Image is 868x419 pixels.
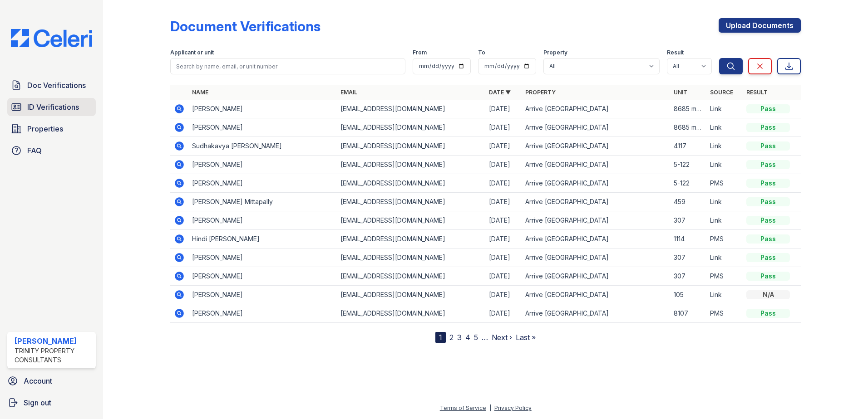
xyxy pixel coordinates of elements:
td: [EMAIL_ADDRESS][DOMAIN_NAME] [337,156,485,174]
td: 8685 magnolia trl 2 [670,118,706,137]
a: Upload Documents [719,18,801,33]
div: | [489,404,491,411]
label: To [478,49,485,56]
span: Sign out [24,397,51,408]
td: Link [706,118,743,137]
td: [EMAIL_ADDRESS][DOMAIN_NAME] [337,304,485,323]
td: Link [706,193,743,211]
td: [PERSON_NAME] [188,304,337,323]
td: 307 [670,267,706,286]
td: 4117 [670,137,706,156]
td: Arrive [GEOGRAPHIC_DATA] [522,193,670,211]
span: ID Verifications [27,102,79,112]
a: Next › [492,333,512,342]
td: Link [706,211,743,230]
div: Pass [746,123,790,132]
a: Date ▼ [489,89,511,96]
td: [DATE] [485,193,522,211]
div: Trinity Property Consultants [15,346,92,365]
div: Pass [746,216,790,225]
a: Terms of Service [440,404,486,411]
div: [PERSON_NAME] [15,336,92,346]
div: Pass [746,197,790,206]
td: Sudhakavya [PERSON_NAME] [188,137,337,156]
div: Pass [746,104,790,113]
div: Pass [746,179,790,188]
td: [DATE] [485,267,522,286]
td: 5-122 [670,156,706,174]
span: FAQ [27,145,42,156]
td: Arrive [GEOGRAPHIC_DATA] [522,248,670,267]
td: [DATE] [485,286,522,304]
a: 3 [457,333,462,342]
label: Applicant or unit [170,49,214,56]
td: [PERSON_NAME] [188,267,337,286]
td: Arrive [GEOGRAPHIC_DATA] [522,100,670,118]
td: [EMAIL_ADDRESS][DOMAIN_NAME] [337,137,485,156]
a: Privacy Policy [494,404,532,411]
td: Arrive [GEOGRAPHIC_DATA] [522,174,670,193]
a: Unit [674,89,687,96]
td: [PERSON_NAME] Mittapally [188,193,337,211]
td: [DATE] [485,156,522,174]
td: [EMAIL_ADDRESS][DOMAIN_NAME] [337,248,485,267]
a: Properties [7,120,96,138]
td: [PERSON_NAME] [188,286,337,304]
div: Pass [746,253,790,262]
td: Hindi [PERSON_NAME] [188,230,337,248]
td: [DATE] [485,100,522,118]
td: Arrive [GEOGRAPHIC_DATA] [522,118,670,137]
td: PMS [706,304,743,323]
td: [DATE] [485,174,522,193]
td: [DATE] [485,137,522,156]
td: Arrive [GEOGRAPHIC_DATA] [522,286,670,304]
td: Arrive [GEOGRAPHIC_DATA] [522,230,670,248]
td: [DATE] [485,230,522,248]
input: Search by name, email, or unit number [170,58,405,74]
td: [PERSON_NAME] [188,174,337,193]
td: [PERSON_NAME] [188,211,337,230]
a: 4 [465,333,470,342]
td: 1114 [670,230,706,248]
td: Link [706,156,743,174]
div: 1 [435,332,446,343]
a: 5 [474,333,478,342]
td: Arrive [GEOGRAPHIC_DATA] [522,267,670,286]
td: 307 [670,211,706,230]
div: N/A [746,290,790,299]
a: ID Verifications [7,98,96,116]
td: [EMAIL_ADDRESS][DOMAIN_NAME] [337,211,485,230]
a: Result [746,89,768,96]
td: 105 [670,286,706,304]
a: Property [525,89,556,96]
a: Sign out [4,394,99,412]
a: Name [192,89,208,96]
a: FAQ [7,141,96,160]
td: [EMAIL_ADDRESS][DOMAIN_NAME] [337,193,485,211]
td: [EMAIL_ADDRESS][DOMAIN_NAME] [337,100,485,118]
span: Properties [27,123,63,134]
td: Arrive [GEOGRAPHIC_DATA] [522,304,670,323]
td: [EMAIL_ADDRESS][DOMAIN_NAME] [337,230,485,248]
a: Doc Verifications [7,76,96,94]
span: Account [24,375,52,386]
a: Account [4,372,99,390]
a: Email [340,89,357,96]
td: [EMAIL_ADDRESS][DOMAIN_NAME] [337,118,485,137]
td: PMS [706,174,743,193]
td: PMS [706,230,743,248]
div: Pass [746,309,790,318]
td: Arrive [GEOGRAPHIC_DATA] [522,211,670,230]
div: Pass [746,234,790,244]
td: [DATE] [485,304,522,323]
label: Result [667,49,684,56]
td: 307 [670,248,706,267]
td: [EMAIL_ADDRESS][DOMAIN_NAME] [337,286,485,304]
label: From [413,49,427,56]
a: Source [710,89,733,96]
td: Arrive [GEOGRAPHIC_DATA] [522,156,670,174]
td: 5-122 [670,174,706,193]
div: Pass [746,272,790,281]
td: [DATE] [485,211,522,230]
